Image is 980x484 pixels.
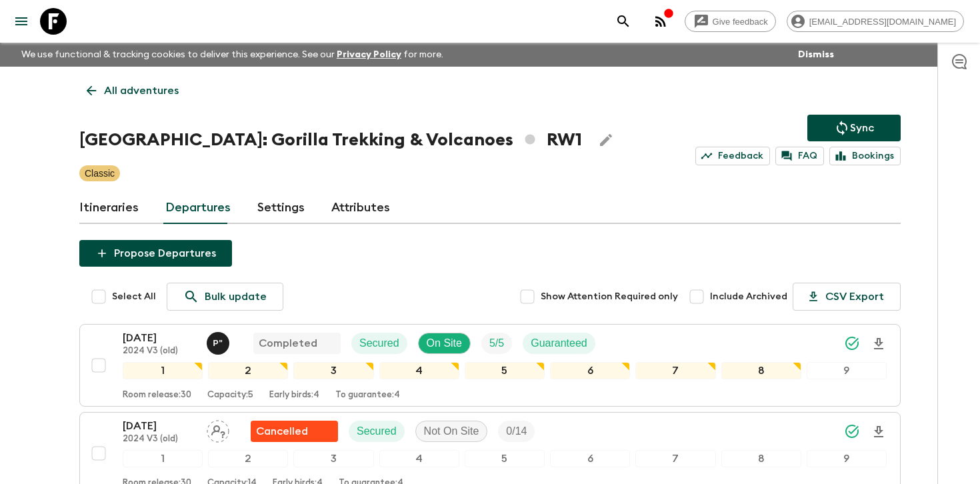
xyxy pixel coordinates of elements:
span: Show Attention Required only [541,290,678,303]
div: Secured [351,333,407,354]
span: Give feedback [705,17,775,27]
div: 1 [123,450,203,467]
p: Capacity: 5 [207,390,253,401]
div: Trip Fill [481,333,512,354]
div: 6 [550,362,630,379]
p: [DATE] [123,330,196,346]
a: Give feedback [685,11,776,32]
p: Secured [357,423,397,439]
svg: Synced Successfully [844,335,860,351]
p: We use functional & tracking cookies to deliver this experience. See our for more. [16,43,449,67]
p: 5 / 5 [489,335,504,351]
div: On Site [418,333,471,354]
a: Bulk update [167,283,283,311]
button: Dismiss [795,45,837,64]
span: Select All [112,290,156,303]
a: Feedback [695,147,770,165]
button: Edit Adventure Title [593,127,619,153]
div: Not On Site [415,421,488,442]
p: 2024 V3 (old) [123,434,196,445]
button: [DATE]2024 V3 (old)Pacifique "Pax" GirinshutiCompletedSecuredOn SiteTrip FillGuaranteed123456789R... [79,324,901,407]
div: 1 [123,362,203,379]
a: All adventures [79,77,186,104]
p: Room release: 30 [123,390,191,401]
div: 3 [293,450,373,467]
a: Attributes [331,192,390,224]
svg: Download Onboarding [871,424,887,440]
div: Secured [349,421,405,442]
p: Sync [850,120,874,136]
h1: [GEOGRAPHIC_DATA]: Gorilla Trekking & Volcanoes RW1 [79,127,582,153]
div: 7 [635,362,715,379]
a: Bookings [829,147,901,165]
div: 5 [465,450,545,467]
button: Sync adventure departures to the booking engine [807,115,901,141]
a: Settings [257,192,305,224]
a: Itineraries [79,192,139,224]
a: FAQ [775,147,824,165]
div: 5 [465,362,545,379]
button: CSV Export [793,283,901,311]
span: [EMAIL_ADDRESS][DOMAIN_NAME] [802,17,963,27]
p: Early birds: 4 [269,390,319,401]
p: Bulk update [205,289,267,305]
div: 2 [208,362,288,379]
p: Not On Site [424,423,479,439]
button: search adventures [610,8,637,35]
div: 8 [721,450,801,467]
button: Propose Departures [79,240,232,267]
p: All adventures [104,83,179,99]
div: 7 [635,450,715,467]
div: 4 [379,450,459,467]
div: 9 [807,450,887,467]
span: Include Archived [710,290,787,303]
a: Departures [165,192,231,224]
p: 2024 V3 (old) [123,346,196,357]
p: Secured [359,335,399,351]
p: Guaranteed [531,335,587,351]
span: Assign pack leader [207,424,229,435]
div: 4 [379,362,459,379]
div: 3 [293,362,373,379]
div: 9 [807,362,887,379]
span: Pacifique "Pax" Girinshuti [207,336,232,347]
p: Cancelled [256,423,308,439]
div: Trip Fill [498,421,535,442]
p: 0 / 14 [506,423,527,439]
svg: Synced Successfully [844,423,860,439]
p: To guarantee: 4 [335,390,400,401]
div: 6 [550,450,630,467]
a: Privacy Policy [337,50,401,59]
div: 2 [208,450,288,467]
button: menu [8,8,35,35]
div: Flash Pack cancellation [251,421,338,442]
div: [EMAIL_ADDRESS][DOMAIN_NAME] [787,11,964,32]
p: Classic [85,167,115,180]
p: Completed [259,335,317,351]
svg: Download Onboarding [871,336,887,352]
div: 8 [721,362,801,379]
p: On Site [427,335,462,351]
p: [DATE] [123,418,196,434]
